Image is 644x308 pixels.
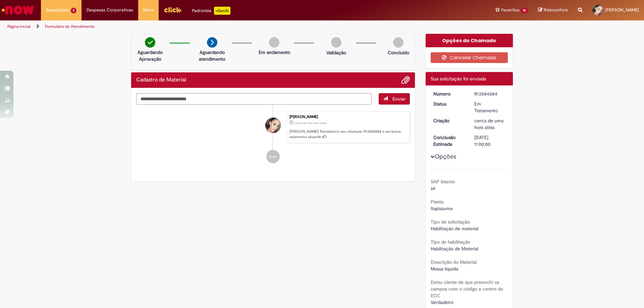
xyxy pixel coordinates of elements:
[431,76,486,82] span: Sua solicitação foi enviada
[474,118,503,130] span: cerca de uma hora atrás
[196,49,228,62] p: Aguardando atendimento
[7,24,31,29] a: Página inicial
[331,37,341,48] img: img-circle-grey.png
[431,246,478,252] span: Habilitação de Material
[431,219,470,225] b: Tipo de solicitação
[428,101,470,107] dt: Status
[289,115,406,119] div: [PERSON_NAME]
[46,7,69,13] span: Requisições
[294,121,327,125] span: cerca de uma hora atrás
[388,49,409,56] p: Concluído
[207,37,217,48] img: arrow-next.png
[521,8,528,13] span: 10
[5,20,424,33] ul: Trilhas de página
[428,90,470,97] dt: Número
[431,185,435,191] span: s4
[294,121,327,125] time: 01/10/2025 08:10:18
[544,7,568,13] span: Rascunhos
[379,93,410,105] button: Enviar
[164,5,182,15] img: click_logo_yellow_360x200.png
[431,266,458,272] span: Massa liquida
[431,226,478,232] span: Habilitação de material
[392,96,406,102] span: Enviar
[71,8,76,13] span: 2
[605,7,639,13] span: [PERSON_NAME]
[393,37,404,48] img: img-circle-grey.png
[431,239,470,245] b: Tipo de habilitação
[431,299,453,305] span: Verdadeiro
[136,77,186,83] h2: Cadastro de Material Histórico de tíquete
[289,129,406,139] p: [PERSON_NAME]! Recebemos seu chamado R13584084 e em breve estaremos atuando.
[474,101,505,114] div: Em Tratamento
[136,105,410,170] ul: Histórico de tíquete
[428,117,470,124] dt: Criação
[474,118,503,130] time: 01/10/2025 08:10:18
[431,179,455,185] b: SAP Interim
[259,49,290,56] p: Em andamento
[134,49,166,62] p: Aguardando Aprovação
[431,52,508,63] button: Cancelar Chamado
[474,134,505,147] div: [DATE] 11:00:00
[87,7,133,13] span: Despesas Corporativas
[214,7,230,15] p: +GenAi
[401,76,410,84] button: Adicionar anexos
[1,3,35,17] img: ServiceNow
[474,117,505,131] div: 01/10/2025 08:10:18
[265,118,281,133] div: Isamara Vitoria Correia De Andrade
[474,90,505,97] div: R13584084
[501,7,520,13] span: Favoritos
[431,259,477,265] b: Descrição do Material
[145,37,155,48] img: check-circle-green.png
[426,34,513,47] div: Opções do Chamado
[431,205,452,211] span: Itapissuma
[143,7,154,13] span: More
[326,49,346,56] p: Validação
[431,199,443,205] b: Planta
[192,7,230,15] div: Padroniza
[136,111,410,143] li: Isamara Vitoria Correia De Andrade
[431,279,503,299] b: Estou ciente de que preenchi os campos com o código e centro do ECC
[136,93,372,105] textarea: Digite sua mensagem aqui...
[538,7,568,13] a: Rascunhos
[269,37,279,48] img: img-circle-grey.png
[45,24,95,29] a: Formulário de Atendimento
[428,134,470,147] dt: Conclusão Estimada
